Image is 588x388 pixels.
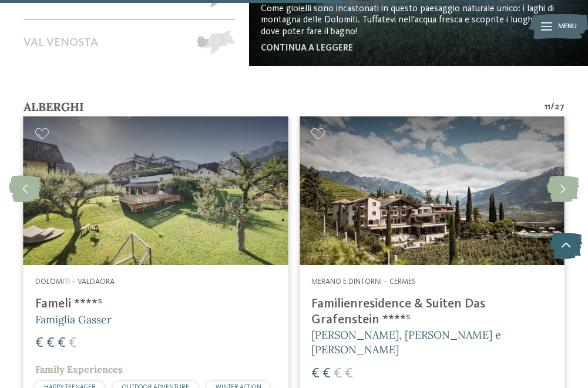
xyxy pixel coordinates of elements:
span: € [311,367,320,381]
span: Dolomiti – Valdaora [35,278,115,286]
span: € [334,367,342,381]
img: Familienhotels Südtirol [529,12,588,41]
span: Merano e dintorni – Cermes [311,278,416,286]
span: € [46,336,55,350]
span: [PERSON_NAME], [PERSON_NAME] e [PERSON_NAME] [311,328,501,356]
span: € [35,336,43,350]
span: 11 [545,101,550,113]
h4: Familienresidence & Suiten Das Grafenstein ****ˢ [311,296,552,327]
span: Famiglia Gasser [35,313,112,326]
span: 27 [555,101,565,113]
span: € [58,336,66,350]
span: Menu [558,22,577,32]
span: € [322,367,331,381]
a: continua a leggere [261,44,353,53]
span: € [345,367,353,381]
span: Family Experiences [35,363,123,375]
span: Val Venosta [23,36,98,50]
span: € [69,336,77,350]
span: / [550,101,555,113]
span: Alberghi [23,99,84,114]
